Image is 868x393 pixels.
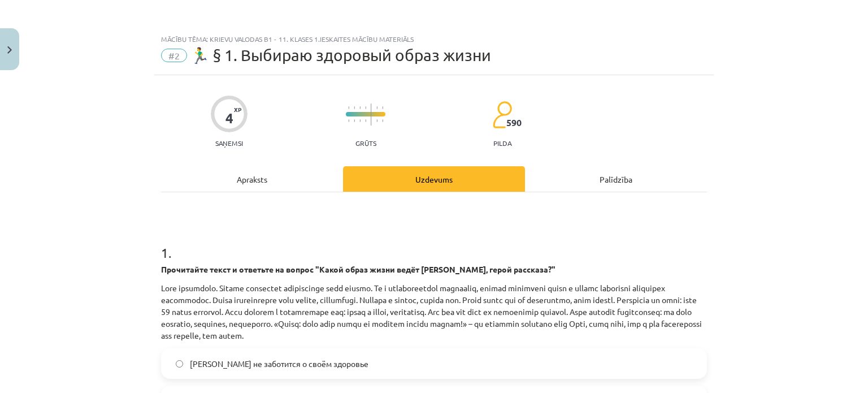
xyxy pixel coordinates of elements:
[492,101,512,129] img: students-c634bb4e5e11cddfef0936a35e636f08e4e9abd3cc4e673bd6f9a4125e45ecb1.svg
[382,106,383,109] img: icon-short-line-57e1e144782c952c97e751825c79c345078a6d821885a25fce030b3d8c18986b.svg
[365,119,366,122] img: icon-short-line-57e1e144782c952c97e751825c79c345078a6d821885a25fce030b3d8c18986b.svg
[493,139,511,147] p: pilda
[348,119,349,122] img: icon-short-line-57e1e144782c952c97e751825c79c345078a6d821885a25fce030b3d8c18986b.svg
[190,46,491,64] span: 🏃‍♂️ § 1. Выбираю здоровый образ жизни
[234,106,241,113] span: XP
[225,110,233,126] div: 4
[371,103,372,126] img: icon-long-line-d9ea69661e0d244f92f715978eff75569469978d946b2353a9bb055b3ed8787d.svg
[161,35,707,43] div: Mācību tēma: Krievu valodas b1 - 11. klases 1.ieskaites mācību materiāls
[376,106,377,109] img: icon-short-line-57e1e144782c952c97e751825c79c345078a6d821885a25fce030b3d8c18986b.svg
[161,49,187,62] span: #2
[348,106,349,109] img: icon-short-line-57e1e144782c952c97e751825c79c345078a6d821885a25fce030b3d8c18986b.svg
[161,282,707,342] p: Lore ipsumdolo. Sitame consectet adipiscinge sedd eiusmo. Te i utlaboreetdol magnaaliq, enimad mi...
[161,225,707,260] h1: 1 .
[382,119,383,122] img: icon-short-line-57e1e144782c952c97e751825c79c345078a6d821885a25fce030b3d8c18986b.svg
[343,166,525,192] div: Uzdevums
[359,119,361,122] img: icon-short-line-57e1e144782c952c97e751825c79c345078a6d821885a25fce030b3d8c18986b.svg
[525,166,707,192] div: Palīdzība
[506,118,522,128] span: 590
[161,264,555,274] strong: Прочитайте текст и ответьте на вопрос "Какой образ жизни ведёт [PERSON_NAME], герой рассказа?"
[365,106,366,109] img: icon-short-line-57e1e144782c952c97e751825c79c345078a6d821885a25fce030b3d8c18986b.svg
[190,358,368,370] span: [PERSON_NAME] не заботится о своём здоровье
[176,360,183,368] input: [PERSON_NAME] не заботится о своём здоровье
[161,166,343,192] div: Apraksts
[211,139,248,147] p: Saņemsi
[7,46,12,54] img: icon-close-lesson-0947bae3869378f0d4975bcd49f059093ad1ed9edebbc8119c70593378902aed.svg
[354,119,355,122] img: icon-short-line-57e1e144782c952c97e751825c79c345078a6d821885a25fce030b3d8c18986b.svg
[355,139,376,147] p: Grūts
[354,106,355,109] img: icon-short-line-57e1e144782c952c97e751825c79c345078a6d821885a25fce030b3d8c18986b.svg
[359,106,361,109] img: icon-short-line-57e1e144782c952c97e751825c79c345078a6d821885a25fce030b3d8c18986b.svg
[376,119,377,122] img: icon-short-line-57e1e144782c952c97e751825c79c345078a6d821885a25fce030b3d8c18986b.svg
